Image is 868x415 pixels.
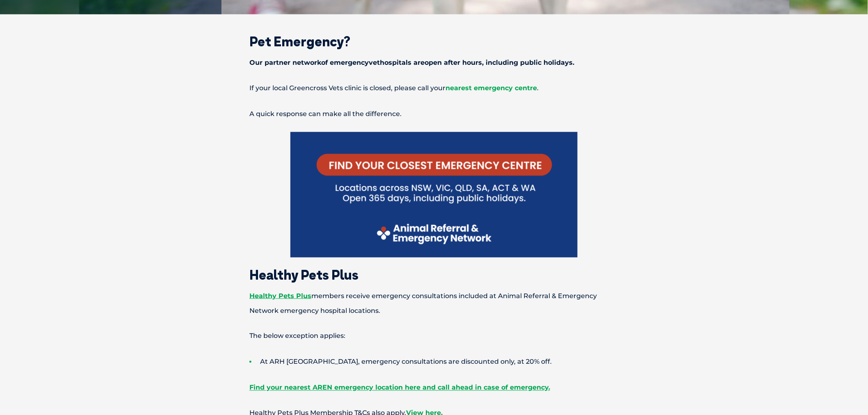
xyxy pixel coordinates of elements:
span: A quick response can make all the difference. [249,110,402,118]
h2: Healthy Pets Plus [221,268,647,281]
span: vet [369,59,380,66]
span: If your local Greencross Vets clinic is closed, please call your [249,84,445,92]
span: of emergency [321,59,369,66]
p: members receive emergency consultations included at Animal Referral & Emergency Network emergency... [221,289,647,318]
a: nearest emergency centre [445,84,537,92]
li: At ARH [GEOGRAPHIC_DATA], emergency consultations are discounted only, at 20% off. [249,355,647,369]
h2: Pet Emergency? [221,35,647,48]
span: open after hours, including public holidays. [425,59,574,66]
img: Find your local emergency centre [290,132,578,257]
a: Find your nearest AREN emergency location here and call ahead in case of emergency. [249,384,550,392]
span: are [413,59,425,66]
p: The below exception applies: [221,329,647,344]
span: hospitals [380,59,411,66]
span: . [537,84,539,92]
a: Healthy Pets Plus [249,292,311,300]
span: Our partner network [249,59,321,66]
